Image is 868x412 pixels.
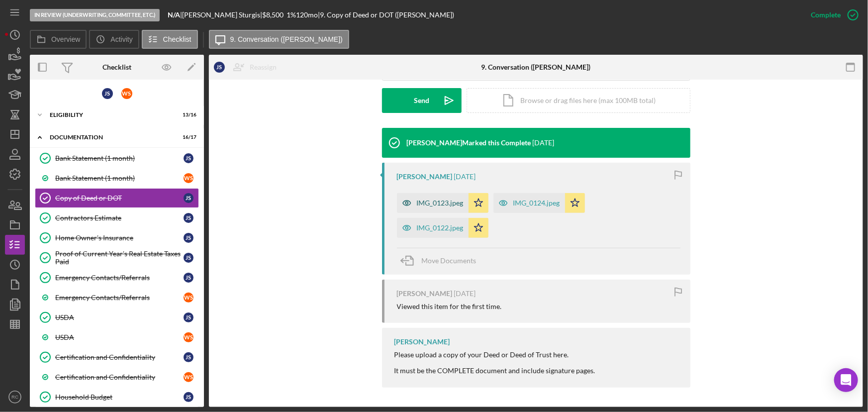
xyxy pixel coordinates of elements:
div: W S [184,173,193,183]
div: Reassign [250,57,277,77]
div: | 9. Copy of Deed or DOT ([PERSON_NAME]) [318,11,454,19]
button: Move Documents [397,248,486,273]
label: Overview [51,35,80,43]
a: USDAWS [35,327,199,347]
div: Checklist [102,63,131,71]
div: [PERSON_NAME] [394,338,450,346]
div: J S [184,312,193,322]
div: IMG_0124.jpeg [513,199,560,207]
div: J S [184,233,193,243]
a: Home Owner's InsuranceJS [35,228,199,248]
div: Documentation [50,134,172,140]
div: Proof of Current Year's Real Estate Taxes Paid [55,250,184,266]
div: IMG_0122.jpeg [417,224,464,232]
div: It must be the COMPLETE document and include signature pages. [394,367,595,375]
button: Complete [801,5,863,25]
div: Bank Statement (1 month) [55,154,184,162]
div: Emergency Contacts/Referrals [55,294,184,302]
a: Certification and ConfidentialityJS [35,347,199,367]
a: USDAJS [35,308,199,327]
div: | [168,11,182,19]
a: Copy of Deed or DOTJS [35,188,199,208]
div: Complete [811,5,841,25]
div: W S [184,293,193,303]
div: USDA [55,333,184,341]
div: Bank Statement (1 month) [55,174,184,182]
b: N/A [168,10,180,19]
div: Home Owner's Insurance [55,234,184,242]
label: Checklist [163,35,192,43]
div: [PERSON_NAME] [397,290,453,298]
div: Viewed this item for the first time. [397,303,502,310]
span: $8,500 [262,10,284,19]
div: J S [184,193,193,203]
a: Bank Statement (1 month)WS [35,168,199,188]
div: J S [184,352,193,362]
button: IMG_0122.jpeg [397,218,488,238]
div: 1 % [287,11,296,19]
button: IMG_0123.jpeg [397,193,488,213]
time: 2025-05-21 19:44 [533,139,555,147]
button: RC [5,387,25,407]
div: J S [184,273,193,283]
button: Overview [30,30,87,49]
div: [PERSON_NAME] Marked this Complete [407,139,531,147]
div: W S [121,88,132,99]
div: In Review (Underwriting, Committee, Etc.) [30,9,160,21]
button: IMG_0124.jpeg [493,193,585,213]
label: Activity [110,35,132,43]
div: Send [414,88,429,113]
div: Emergency Contacts/Referrals [55,274,184,282]
div: 13 / 16 [179,112,196,118]
div: J S [214,62,225,73]
time: 2025-05-05 23:52 [454,290,476,298]
a: Emergency Contacts/ReferralsJS [35,268,199,288]
button: Send [382,88,462,113]
a: Emergency Contacts/ReferralsWS [35,288,199,308]
div: Open Intercom Messenger [834,368,858,392]
div: 16 / 17 [179,134,196,140]
span: Move Documents [422,256,477,265]
a: Proof of Current Year's Real Estate Taxes PaidJS [35,248,199,268]
button: Activity [89,30,139,49]
div: Please upload a copy of your Deed or Deed of Trust here. [394,351,595,359]
button: Checklist [142,30,198,49]
div: [PERSON_NAME] Sturgis | [182,11,262,19]
div: 120 mo [296,11,318,19]
div: 9. Conversation ([PERSON_NAME]) [481,63,590,71]
a: Household BudgetJS [35,387,199,407]
a: Certification and ConfidentialityWS [35,367,199,387]
div: Certification and Confidentiality [55,353,184,361]
div: [PERSON_NAME] [397,173,453,181]
label: 9. Conversation ([PERSON_NAME]) [230,35,343,43]
div: Certification and Confidentiality [55,373,184,381]
time: 2025-05-21 19:41 [454,173,476,181]
a: Bank Statement (1 month)JS [35,148,199,168]
div: W S [184,332,193,342]
a: Contractors EstimateJS [35,208,199,228]
div: J S [184,392,193,402]
div: J S [184,153,193,163]
div: J S [184,253,193,263]
div: USDA [55,313,184,321]
div: W S [184,372,193,382]
div: Copy of Deed or DOT [55,194,184,202]
text: RC [11,395,18,400]
button: 9. Conversation ([PERSON_NAME]) [209,30,349,49]
button: JSReassign [209,57,287,77]
div: IMG_0123.jpeg [417,199,464,207]
div: Household Budget [55,393,184,401]
div: J S [184,213,193,223]
div: Eligibility [50,112,172,118]
div: J S [102,88,113,99]
div: Contractors Estimate [55,214,184,222]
